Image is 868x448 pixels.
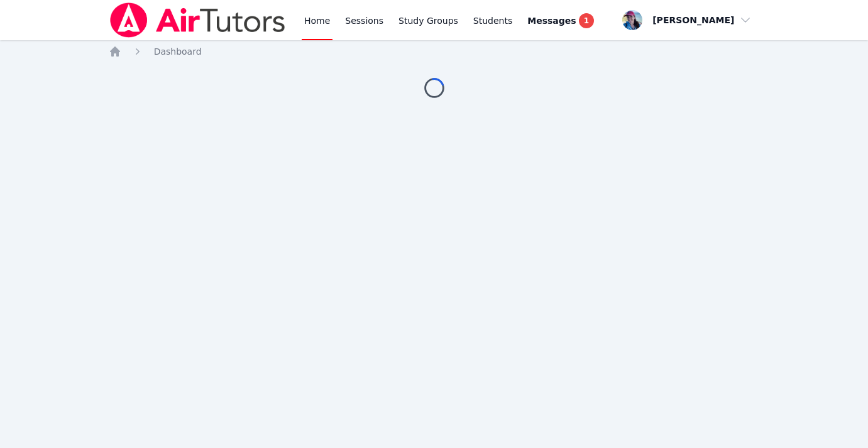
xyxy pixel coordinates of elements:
[579,13,594,28] span: 1
[527,14,576,27] span: Messages
[109,45,760,58] nav: Breadcrumb
[154,46,202,57] span: Dashboard
[109,3,287,38] img: Air Tutors
[154,45,202,58] a: Dashboard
